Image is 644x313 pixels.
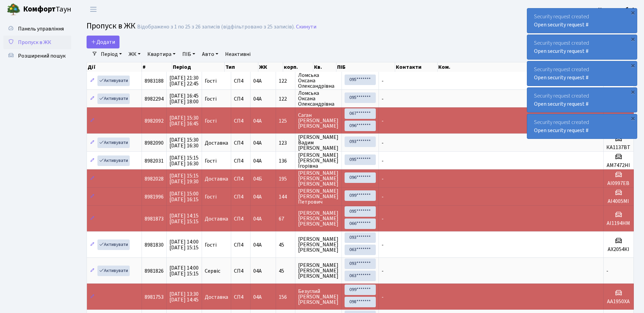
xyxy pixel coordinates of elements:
span: - [382,117,384,125]
span: 8981873 [145,215,164,223]
span: Додати [91,38,115,46]
span: Пропуск в ЖК [18,39,51,46]
span: СП4 [234,176,247,182]
span: СП4 [234,268,247,274]
h5: АІ0997ЕВ [606,180,631,187]
th: Дії [87,62,142,72]
span: [PERSON_NAME] [PERSON_NAME] [PERSON_NAME] [298,210,338,227]
span: 8982031 [145,157,164,165]
div: × [629,36,636,42]
span: [DATE] 14:00 [DATE] 15:15 [169,238,199,251]
h5: АІ4005МІ [606,198,631,205]
a: Активувати [97,138,130,148]
span: [DATE] 13:30 [DATE] 14:45 [169,290,199,304]
span: 04А [253,139,262,147]
th: Період [172,62,225,72]
div: Security request created [527,8,637,33]
span: 8982092 [145,117,164,125]
span: 04А [253,95,262,103]
span: 136 [279,158,292,164]
span: 8982028 [145,175,164,183]
div: Відображено з 1 по 25 з 26 записів (відфільтровано з 25 записів). [137,24,295,30]
span: СП4 [234,140,247,146]
th: Контакти [395,62,438,72]
div: Security request created [527,61,637,86]
span: 45 [279,268,292,274]
span: - [382,77,384,85]
span: СП4 [234,96,247,102]
a: Неактивні [222,48,253,60]
span: 04А [253,215,262,223]
div: × [629,115,636,122]
span: [DATE] 15:15 [DATE] 16:30 [169,154,199,167]
span: [DATE] 14:15 [DATE] 15:15 [169,212,199,225]
div: × [629,88,636,95]
h5: АІ1194НМ [606,220,631,227]
span: Гості [205,96,217,102]
span: - [382,193,384,201]
span: - [606,267,608,275]
th: ПІБ [336,62,395,72]
span: Доставка [205,294,228,300]
span: Ломська Оксана Олександрівна [298,72,338,89]
span: [PERSON_NAME] Вадим [PERSON_NAME] [298,134,338,151]
span: Гості [205,78,217,84]
h5: АМ7472НІ [606,162,631,169]
span: СП4 [234,294,247,300]
span: [DATE] 15:30 [DATE] 16:45 [169,114,199,127]
span: 122 [279,78,292,84]
span: Панель управління [18,25,64,33]
span: [DATE] 21:30 [DATE] 22:45 [169,74,199,87]
span: Доставка [205,176,228,182]
span: Гості [205,118,217,124]
h5: АА1950ХА [606,298,631,305]
a: Панель управління [3,22,71,36]
span: - [382,293,384,301]
a: Open security request # [534,47,589,55]
span: Ломська Оксана Олександрівна [298,90,338,107]
span: 144 [279,194,292,200]
span: СП4 [234,158,247,164]
span: [PERSON_NAME] [PERSON_NAME] [PERSON_NAME] [298,236,338,253]
span: Саган [PERSON_NAME] [PERSON_NAME] [298,112,338,129]
th: Ком. [438,62,598,72]
span: [PERSON_NAME] [PERSON_NAME] Ігорівна [298,152,338,169]
a: Open security request # [534,21,589,28]
span: 04А [253,193,262,201]
span: Пропуск в ЖК [87,20,135,32]
span: 04Б [253,175,262,183]
span: [DATE] 15:30 [DATE] 16:30 [169,136,199,149]
div: × [629,9,636,16]
a: Період [98,48,125,60]
a: Квартира [145,48,178,60]
span: [PERSON_NAME] [PERSON_NAME] [PERSON_NAME] [298,170,338,187]
span: Безуглий [PERSON_NAME] [PERSON_NAME] [298,289,338,305]
span: 04А [253,77,262,85]
span: - [382,157,384,165]
a: Консьєрж б. 4. [598,5,636,14]
span: СП4 [234,194,247,200]
div: Security request created [527,35,637,59]
span: 04А [253,267,262,275]
th: корп. [283,62,313,72]
span: 122 [279,96,292,102]
a: ЖК [126,48,143,60]
a: Активувати [97,239,130,250]
a: Додати [87,36,119,48]
span: Доставка [205,140,228,146]
span: СП4 [234,118,247,124]
span: 45 [279,242,292,248]
span: 125 [279,118,292,124]
span: 04А [253,241,262,249]
span: [DATE] 15:15 [DATE] 19:30 [169,172,199,185]
span: - [382,241,384,249]
span: 04А [253,117,262,125]
a: Активувати [97,155,130,166]
th: Кв. [313,62,336,72]
span: 8981996 [145,193,164,201]
a: ПІБ [180,48,198,60]
h5: КА1137ВТ [606,144,631,151]
span: - [382,95,384,103]
th: # [142,62,172,72]
span: 8981826 [145,267,164,275]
